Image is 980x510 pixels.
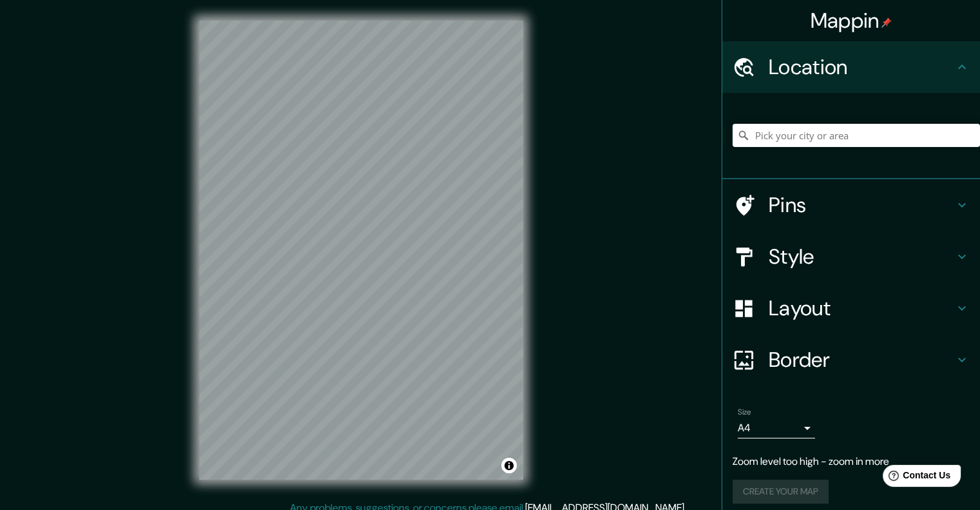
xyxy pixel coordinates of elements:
[769,347,954,373] h4: Border
[769,192,954,218] h4: Pins
[881,17,892,28] img: pin-icon.png
[733,454,970,469] p: Zoom level too high - zoom in more
[722,231,980,282] div: Style
[769,244,954,270] h4: Style
[199,21,523,480] canvas: Map
[722,41,980,93] div: Location
[811,8,892,34] h4: Mappin
[722,334,980,386] div: Border
[865,460,966,496] iframe: Help widget launcher
[733,124,980,147] input: Pick your city or area
[738,418,815,438] div: A4
[501,458,517,473] button: Toggle attribution
[722,282,980,334] div: Layout
[738,407,751,418] label: Size
[769,295,954,321] h4: Layout
[769,54,954,80] h4: Location
[722,179,980,231] div: Pins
